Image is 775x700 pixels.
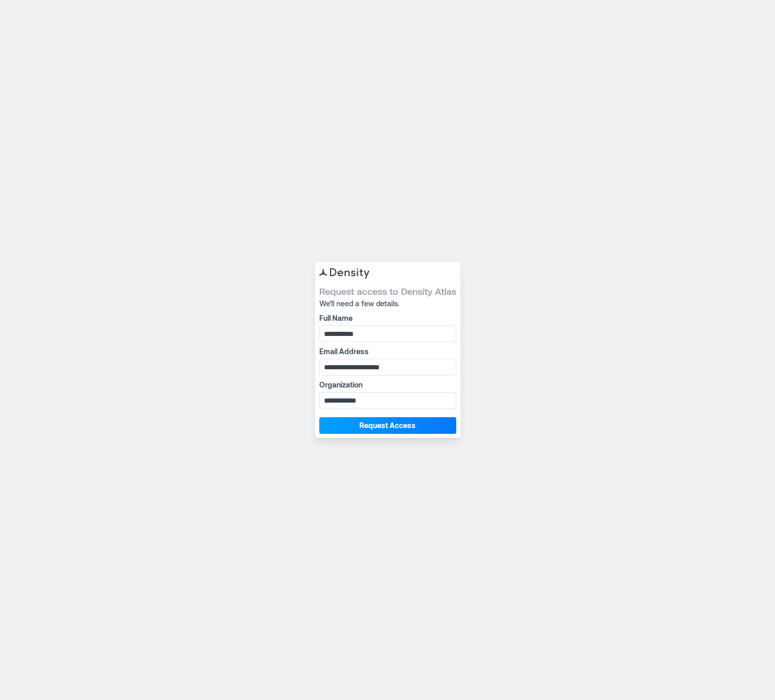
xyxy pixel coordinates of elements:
[319,346,454,357] label: Email Address
[319,417,456,434] button: Request Access
[319,285,456,297] span: Request access to Density Atlas
[319,298,456,309] span: We’ll need a few details.
[359,420,416,431] span: Request Access
[319,380,454,390] label: Organization
[319,313,454,323] label: Full Name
